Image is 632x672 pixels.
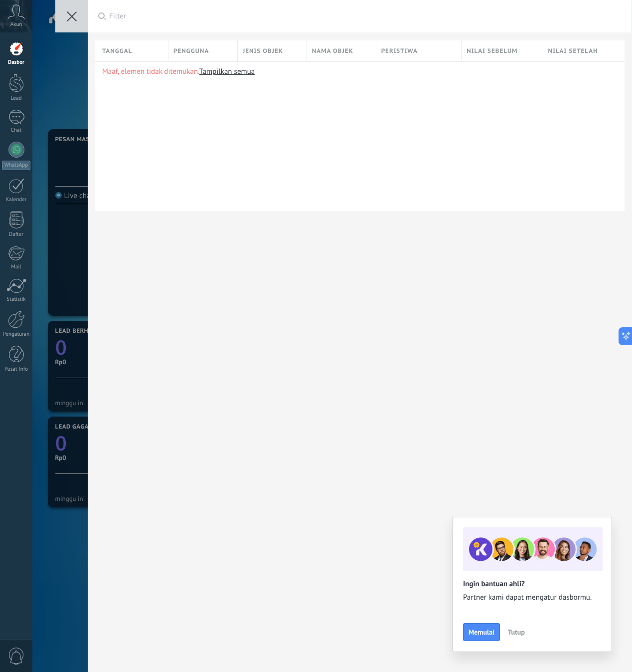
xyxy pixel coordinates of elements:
[2,59,31,66] div: Dasbor
[2,231,31,238] div: Daftar
[312,46,353,56] span: Nama objek
[102,67,618,76] p: Maaf, elemen tidak ditemukan.
[109,11,622,21] span: Filter
[548,46,598,56] span: Nilai setelah
[381,46,418,56] span: Peristiwa
[2,197,31,203] div: Kalender
[463,623,500,641] button: Memulai
[102,46,132,56] span: Tanggal
[463,579,602,589] h2: Ingin bantuan ahli?
[508,629,525,636] span: Tutup
[2,127,31,134] div: Chat
[243,46,283,56] span: Jenis objek
[2,296,31,303] div: Statistik
[2,331,31,338] div: Pengaturan
[503,625,529,640] button: Tutup
[469,629,494,636] span: Memulai
[463,593,602,603] span: Partner kami dapat mengatur dasbormu.
[467,46,517,56] span: Nilai sebelum
[2,95,31,102] div: Lead
[199,67,255,76] a: Tampilkan semua
[10,21,22,28] span: Akun
[2,161,30,170] div: WhatsApp
[2,366,31,373] div: Pusat Info
[173,46,209,56] span: Pengguna
[2,264,31,270] div: Mail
